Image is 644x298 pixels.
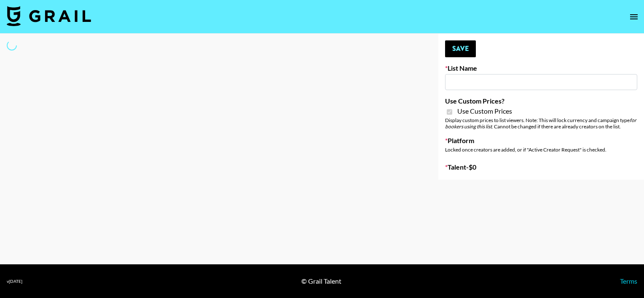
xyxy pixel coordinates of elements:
[301,277,341,285] div: © Grail Talent
[620,277,637,285] a: Terms
[445,136,637,145] label: Platform
[445,163,637,171] label: Talent - $ 0
[445,117,637,130] div: Display custom prices to list viewers. Note: This will lock currency and campaign type . Cannot b...
[7,6,91,26] img: Grail Talent
[445,117,636,130] em: for bookers using this list
[7,279,22,284] div: v [DATE]
[625,8,642,25] button: open drawer
[457,107,512,115] span: Use Custom Prices
[445,40,476,57] button: Save
[445,97,637,105] label: Use Custom Prices?
[445,146,637,153] div: Locked once creators are added, or if "Active Creator Request" is checked.
[445,64,637,72] label: List Name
